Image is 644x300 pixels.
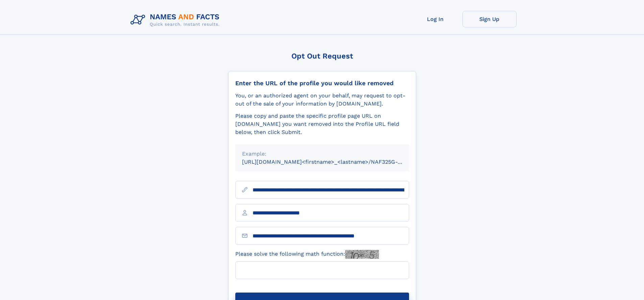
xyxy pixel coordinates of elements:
[235,112,409,136] div: Please copy and paste the specific profile page URL on [DOMAIN_NAME] you want removed into the Pr...
[235,92,409,108] div: You, or an authorized agent on your behalf, may request to opt-out of the sale of your informatio...
[408,11,462,27] a: Log In
[235,79,409,87] div: Enter the URL of the profile you would like removed
[242,159,422,165] small: [URL][DOMAIN_NAME]<firstname>_<lastname>/NAF325G-xxxxxxxx
[228,52,416,60] div: Opt Out Request
[462,11,517,27] a: Sign Up
[235,250,379,259] label: Please solve the following math function:
[242,150,402,158] div: Example:
[128,11,225,29] img: Logo Names and Facts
